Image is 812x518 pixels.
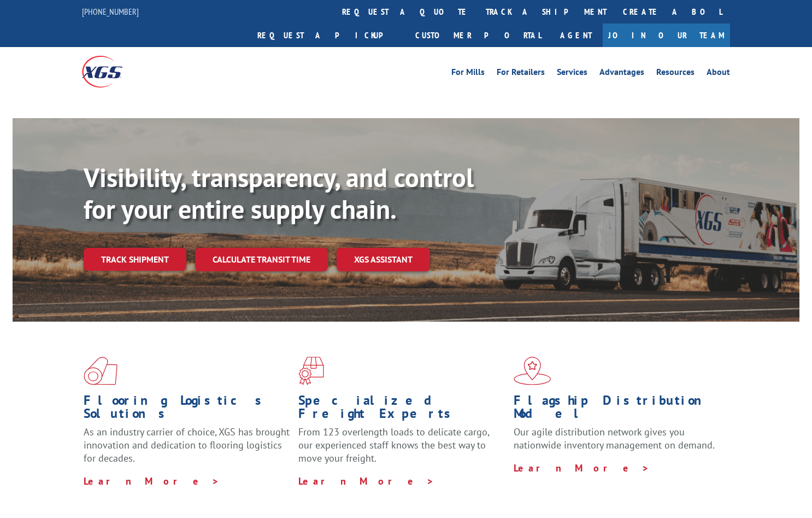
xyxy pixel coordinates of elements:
[195,248,328,271] a: Calculate transit time
[337,248,430,271] a: XGS ASSISTANT
[707,68,730,80] a: About
[514,462,650,474] a: Learn More >
[549,24,603,47] a: Agent
[514,394,720,426] h1: Flagship Distribution Model
[82,6,139,17] a: [PHONE_NUMBER]
[249,24,407,47] a: Request a pickup
[84,160,474,226] b: Visibility, transparency, and control for your entire supply chain.
[451,68,485,80] a: For Mills
[656,68,695,80] a: Resources
[298,426,505,474] p: From 123 overlength loads to delicate cargo, our experienced staff knows the best way to move you...
[599,68,644,80] a: Advantages
[84,357,117,385] img: xgs-icon-total-supply-chain-intelligence-red
[514,357,551,385] img: xgs-icon-flagship-distribution-model-red
[84,394,290,426] h1: Flooring Logistics Solutions
[557,68,587,80] a: Services
[298,475,434,487] a: Learn More >
[298,357,324,385] img: xgs-icon-focused-on-flooring-red
[84,475,220,487] a: Learn More >
[603,24,730,47] a: Join Our Team
[298,394,505,426] h1: Specialized Freight Experts
[514,426,715,451] span: Our agile distribution network gives you nationwide inventory management on demand.
[84,248,186,271] a: Track shipment
[84,426,290,464] span: As an industry carrier of choice, XGS has brought innovation and dedication to flooring logistics...
[407,24,549,47] a: Customer Portal
[497,68,545,80] a: For Retailers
